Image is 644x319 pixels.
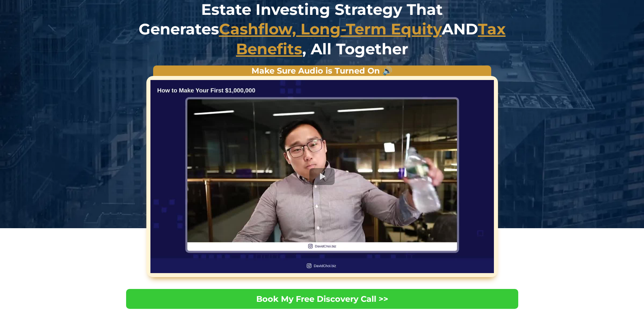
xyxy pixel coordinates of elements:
span: Book My Free Discovery Call >> [256,294,388,304]
u: Tax Benefits [236,20,506,58]
u: Cashflow, Long-Term Equity [219,20,442,38]
a: Book My Free Discovery Call >> [126,289,518,309]
strong: Make Sure Audio is Turned On 🔊 [252,66,392,76]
